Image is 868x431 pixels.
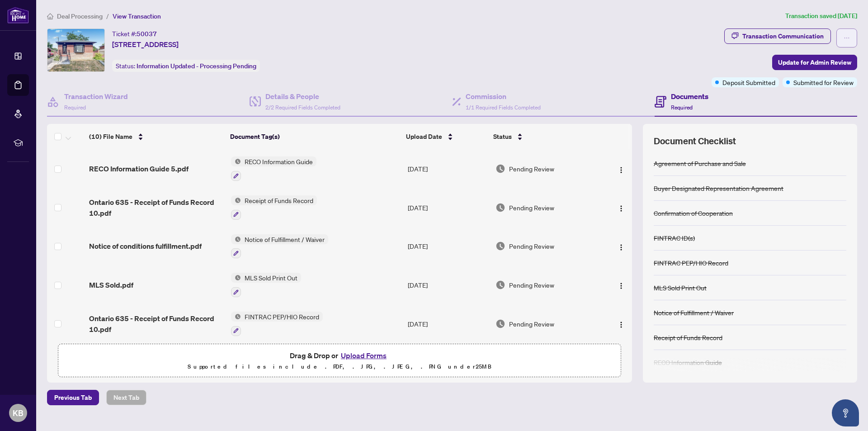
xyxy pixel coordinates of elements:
[495,241,505,251] img: Document Status
[231,156,241,166] img: Status Icon
[64,104,86,111] span: Required
[64,361,615,372] p: Supported files include .PDF, .JPG, .JPEG, .PNG under 25 MB
[241,312,323,322] span: FINTRAC PEP/HIO Record
[231,234,328,259] button: Status IconNotice of Fulfillment / Waiver
[137,62,256,70] span: Information Updated - Processing Pending
[137,30,157,38] span: 50037
[113,12,161,20] span: View Transaction
[231,273,241,283] img: Status Icon
[47,390,99,405] button: Previous Tab
[654,208,733,218] div: Confirmation of Cooperation
[89,197,223,218] span: Ontario 635 - Receipt of Funds Record 10.pdf
[509,203,554,213] span: Pending Review
[231,234,241,244] img: Status Icon
[106,390,146,405] button: Next Tab
[495,319,505,329] img: Document Status
[614,317,628,331] button: Logo
[231,273,301,297] button: Status IconMLS Sold Print Out
[47,13,53,19] span: home
[89,241,202,251] span: Notice of conditions fulfillment.pdf
[495,203,505,213] img: Document Status
[13,407,24,419] span: KB
[654,258,728,268] div: FINTRAC PEP/HIO Record
[654,158,746,168] div: Agreement of Purchase and Sale
[772,55,857,70] button: Update for Admin Review
[402,124,490,149] th: Upload Date
[338,350,389,361] button: Upload Forms
[226,124,403,149] th: Document Tag(s)
[112,39,179,50] span: [STREET_ADDRESS]
[231,156,316,181] button: Status IconRECO Information Guide
[654,183,783,193] div: Buyer Designated Representation Agreement
[231,312,241,322] img: Status Icon
[509,280,554,290] span: Pending Review
[671,91,708,102] h4: Documents
[265,104,340,111] span: 2/2 Required Fields Completed
[654,135,736,147] span: Document Checklist
[112,60,260,72] div: Status:
[406,132,442,142] span: Upload Date
[231,195,317,220] button: Status IconReceipt of Funds Record
[58,344,621,378] span: Drag & Drop orUpload FormsSupported files include .PDF, .JPG, .JPEG, .PNG under25MB
[614,239,628,253] button: Logo
[466,91,541,102] h4: Commission
[290,350,389,361] span: Drag & Drop or
[241,195,317,205] span: Receipt of Funds Record
[64,91,128,102] h4: Transaction Wizard
[241,273,301,283] span: MLS Sold Print Out
[654,233,695,243] div: FINTRAC ID(s)
[404,149,492,188] td: [DATE]
[47,29,104,71] img: IMG-E12319202_1.jpg
[89,163,189,174] span: RECO Information Guide 5.pdf
[618,166,625,174] img: Logo
[466,104,541,111] span: 1/1 Required Fields Completed
[54,390,92,405] span: Previous Tab
[89,132,132,142] span: (10) File Name
[722,77,775,87] span: Deposit Submitted
[57,12,103,20] span: Deal Processing
[404,304,492,343] td: [DATE]
[404,227,492,266] td: [DATE]
[490,124,599,149] th: Status
[85,124,226,149] th: (10) File Name
[742,29,824,43] div: Transaction Communication
[618,321,625,328] img: Logo
[495,164,505,174] img: Document Status
[614,161,628,176] button: Logo
[844,35,850,41] span: ellipsis
[241,234,328,244] span: Notice of Fulfillment / Waiver
[89,313,223,335] span: Ontario 635 - Receipt of Funds Record 10.pdf
[654,308,734,317] div: Notice of Fulfillment / Waiver
[785,11,857,21] article: Transaction saved [DATE]
[112,28,157,39] div: Ticket #:
[654,332,722,342] div: Receipt of Funds Record
[241,156,316,166] span: RECO Information Guide
[404,265,492,304] td: [DATE]
[618,244,625,251] img: Logo
[614,200,628,215] button: Logo
[618,205,625,212] img: Logo
[793,77,854,87] span: Submitted for Review
[495,280,505,290] img: Document Status
[493,132,512,142] span: Status
[509,164,554,174] span: Pending Review
[724,28,831,44] button: Transaction Communication
[832,399,859,426] button: Open asap
[509,241,554,251] span: Pending Review
[89,279,133,290] span: MLS Sold.pdf
[654,283,707,293] div: MLS Sold Print Out
[671,104,693,111] span: Required
[7,7,29,24] img: logo
[404,188,492,227] td: [DATE]
[778,55,851,70] span: Update for Admin Review
[509,319,554,329] span: Pending Review
[614,278,628,292] button: Logo
[618,282,625,289] img: Logo
[231,312,323,336] button: Status IconFINTRAC PEP/HIO Record
[265,91,340,102] h4: Details & People
[106,11,109,21] li: /
[231,195,241,205] img: Status Icon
